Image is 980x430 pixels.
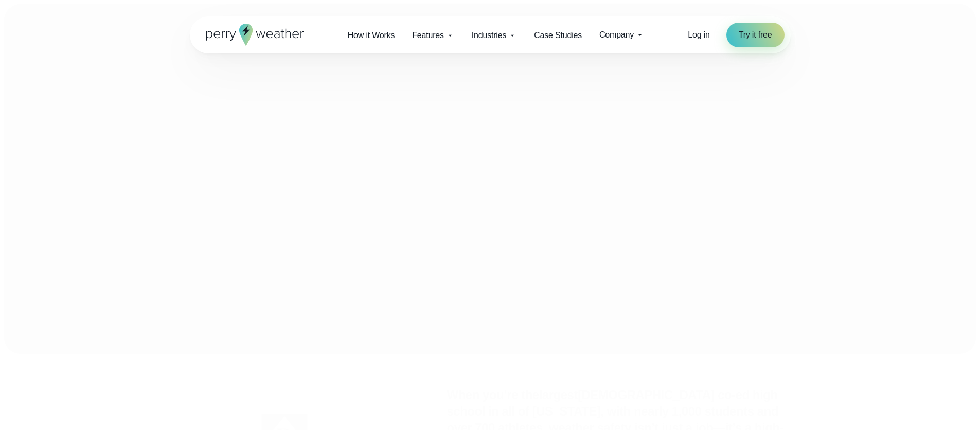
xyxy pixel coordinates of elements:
[412,29,444,42] span: Features
[688,30,709,39] span: Log in
[534,29,582,42] span: Case Studies
[688,29,709,41] a: Log in
[472,29,506,42] span: Industries
[739,29,772,41] span: Try it free
[348,29,395,42] span: How it Works
[599,29,634,41] span: Company
[726,23,785,47] a: Try it free
[339,25,404,46] a: How it Works
[525,25,591,46] a: Case Studies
